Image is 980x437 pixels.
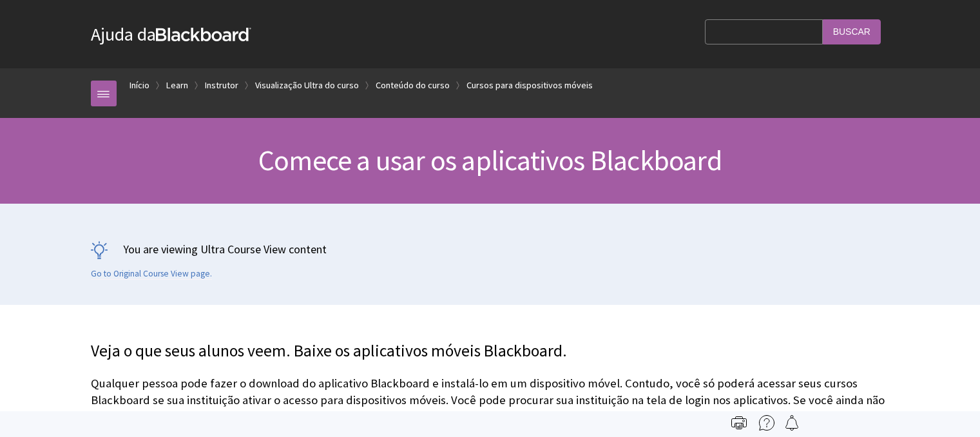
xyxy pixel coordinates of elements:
[255,77,359,93] a: Visualização Ultra do curso
[376,77,450,93] a: Conteúdo do curso
[759,415,774,431] img: More help
[823,19,881,44] input: Buscar
[784,415,800,431] img: Follow this page
[258,142,722,178] span: Comece a usar os aplicativos Blackboard
[91,241,890,257] p: You are viewing Ultra Course View content
[166,77,188,93] a: Learn
[205,77,238,93] a: Instrutor
[130,77,149,93] a: Início
[91,268,212,280] a: Go to Original Course View page.
[91,340,890,363] p: Veja o que seus alunos veem. Baixe os aplicativos móveis Blackboard.
[156,28,251,41] strong: Blackboard
[91,23,251,46] a: Ajuda daBlackboard
[731,415,747,431] img: Print
[466,77,593,93] a: Cursos para dispositivos móveis
[91,375,890,426] p: Qualquer pessoa pode fazer o download do aplicativo Blackboard e instalá-lo em um dispositivo móv...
